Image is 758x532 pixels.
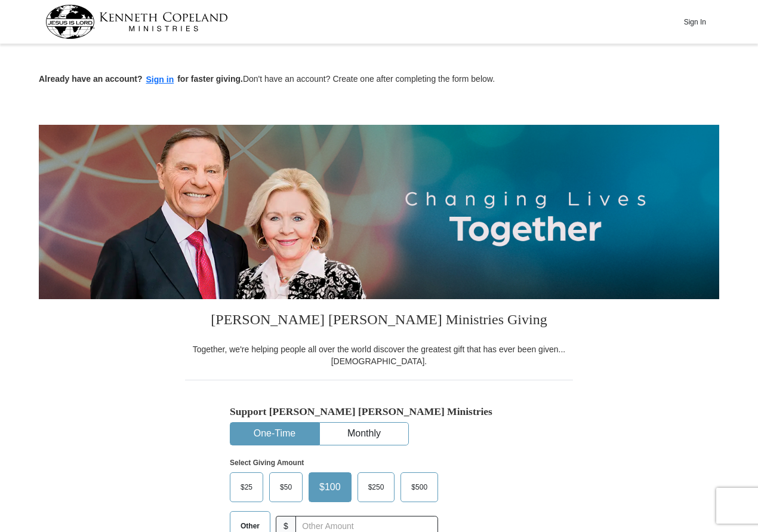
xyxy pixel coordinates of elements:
[677,13,713,31] button: Sign In
[362,478,390,496] span: $250
[235,478,258,496] span: $25
[320,423,408,445] button: Monthly
[230,459,304,467] strong: Select Giving Amount
[230,423,319,445] button: One-Time
[185,343,573,367] div: Together, we're helping people all over the world discover the greatest gift that has ever been g...
[313,478,347,496] span: $100
[39,74,243,84] strong: Already have an account? for faster giving.
[39,73,719,87] p: Don't have an account? Create one after completing the form below.
[45,5,228,39] img: kcm-header-logo.svg
[230,405,528,418] h5: Support [PERSON_NAME] [PERSON_NAME] Ministries
[185,299,573,343] h3: [PERSON_NAME] [PERSON_NAME] Ministries Giving
[143,73,178,87] button: Sign in
[405,478,433,496] span: $500
[274,478,298,496] span: $50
